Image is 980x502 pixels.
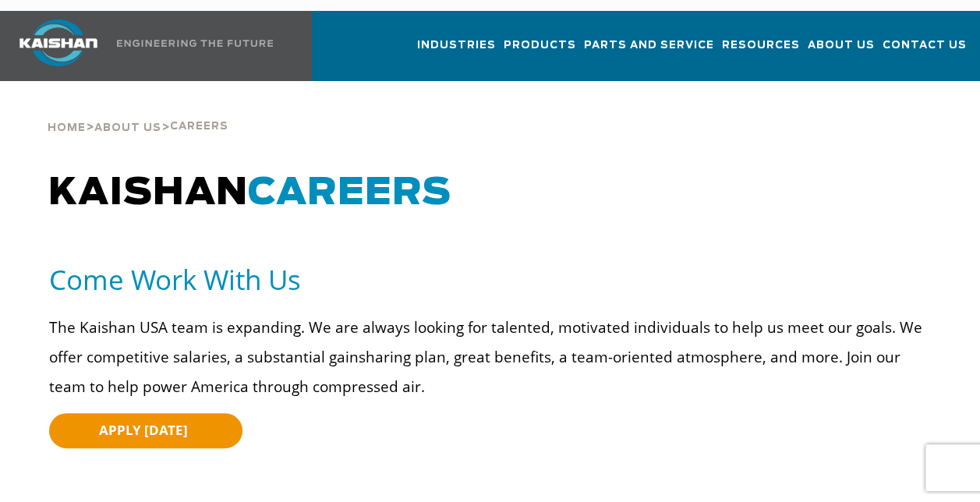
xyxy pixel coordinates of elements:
[722,37,800,55] span: Resources
[170,122,228,132] span: Careers
[49,262,941,297] h5: Come Work With Us
[417,37,496,55] span: Industries
[48,175,451,212] span: KAISHAN
[48,120,86,134] a: Home
[584,37,714,55] span: Parts and Service
[48,123,86,133] span: Home
[883,25,967,78] a: Contact Us
[248,175,451,212] span: CAREERS
[48,81,228,140] div: > >
[417,25,496,78] a: Industries
[94,120,161,134] a: About Us
[722,25,800,78] a: Resources
[808,25,875,78] a: About Us
[584,25,714,78] a: Parts and Service
[49,313,941,401] p: The Kaishan USA team is expanding. We are always looking for talented, motivated individuals to h...
[883,37,967,55] span: Contact Us
[808,37,875,55] span: About Us
[504,37,576,55] span: Products
[504,25,576,78] a: Products
[49,413,242,448] a: APPLY [DATE]
[117,40,273,47] img: Engineering the future
[94,123,161,133] span: About Us
[99,421,188,439] span: APPLY [DATE]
